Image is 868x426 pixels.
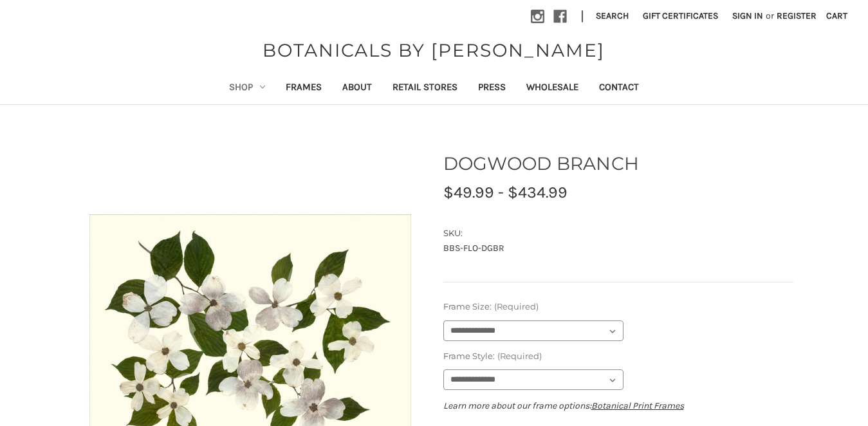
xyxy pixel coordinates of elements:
[443,241,793,255] dd: BBS-FLO-DGBR
[516,73,589,104] a: Wholesale
[443,399,793,412] p: Learn more about our frame options:
[443,183,568,201] span: $49.99 - $434.99
[826,10,847,21] span: Cart
[332,73,382,104] a: About
[468,73,516,104] a: Press
[576,6,589,27] li: |
[382,73,468,104] a: Retail Stores
[275,73,332,104] a: Frames
[764,9,775,23] span: or
[591,400,684,411] a: Botanical Print Frames
[443,301,793,313] label: Frame Size:
[219,73,275,104] a: Shop
[443,350,793,363] label: Frame Style:
[443,227,790,240] dt: SKU:
[494,301,539,311] small: (Required)
[589,73,649,104] a: Contact
[497,351,542,361] small: (Required)
[443,150,793,177] h1: DOGWOOD BRANCH
[256,37,611,64] a: BOTANICALS BY [PERSON_NAME]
